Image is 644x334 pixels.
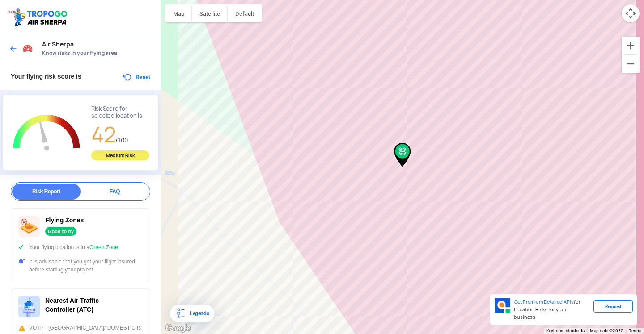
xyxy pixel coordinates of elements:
[495,298,510,313] img: Premium APIs
[7,7,70,27] img: ic_tgdronemaps.svg
[192,4,228,22] button: Show satellite imagery
[622,37,640,54] button: Zoom in
[186,308,209,319] div: Legends
[18,216,40,237] img: ic_nofly.svg
[42,41,152,48] span: Air Sherpa
[89,244,118,250] span: Green Zone
[593,300,633,313] div: Request
[629,328,641,333] a: Terms
[42,50,152,57] span: Know risks in your flying area
[116,137,128,144] span: /100
[12,184,80,200] div: Risk Report
[45,297,99,313] span: Nearest Air Traffic Controller (ATC)
[9,44,18,53] img: ic_arrow_back_blue.svg
[514,299,574,305] span: Get Premium Detailed APIs
[91,150,149,160] div: Medium Risk
[163,322,193,334] img: Google
[590,328,623,333] span: Map data ©2025
[18,258,143,274] div: It is advisable that you get your flight insured before starting your project
[546,328,585,334] button: Keyboard shortcuts
[622,4,640,22] button: Map camera controls
[18,243,143,251] div: Your flying location is in a
[22,43,33,54] img: Risk Scores
[11,73,81,80] span: Your flying risk score is
[91,121,116,149] span: 42
[45,227,76,236] div: Good to fly
[91,105,149,120] div: Risk Score for selected location is
[163,322,193,334] a: Open this area in Google Maps (opens a new window)
[9,105,84,161] g: Chart
[165,4,192,22] button: Show street map
[122,72,150,83] button: Reset
[80,184,149,200] div: FAQ
[175,308,186,319] img: Legends
[45,217,84,224] span: Flying Zones
[18,296,40,317] img: ic_atc.svg
[510,298,593,321] div: for Location Risks for your business.
[622,55,640,73] button: Zoom out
